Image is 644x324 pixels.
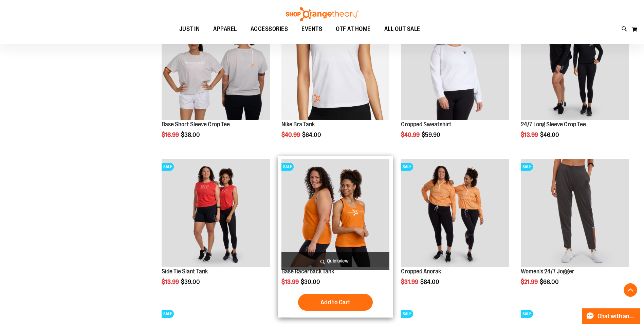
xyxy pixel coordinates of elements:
[517,9,632,156] div: product
[281,268,334,275] a: Base Racerback Tank
[162,163,174,171] span: SALE
[162,12,270,120] img: Main Image of Base Short Sleeve Crop Tee
[281,131,301,138] span: $40.99
[384,21,420,37] span: ALL OUT SALE
[281,252,389,270] a: Quickview
[521,12,629,121] a: 24/7 Long Sleeve Crop TeeSALE
[162,131,180,138] span: $16.99
[336,21,371,37] span: OTF AT HOME
[401,12,509,120] img: Front facing view of Cropped Sweatshirt
[521,121,586,128] a: 24/7 Long Sleeve Crop Tee
[281,121,315,128] a: Nike Bra Tank
[301,278,321,285] span: $30.00
[298,294,373,311] button: Add to Cart
[162,121,230,128] a: Base Short Sleeve Crop Tee
[251,21,288,37] span: ACCESSORIES
[181,131,201,138] span: $38.00
[597,313,636,320] span: Chat with an Expert
[401,278,419,285] span: $31.99
[162,310,174,318] span: SALE
[179,21,200,37] span: JUST IN
[401,310,413,318] span: SALE
[162,159,270,268] a: Side Tie Slant TankSALE
[517,156,632,303] div: product
[540,278,560,285] span: $66.00
[281,159,389,267] img: Base Racerback Tank
[281,159,389,268] a: Base Racerback TankSALE
[281,163,294,171] span: SALE
[624,283,637,297] button: Back To Top
[521,268,574,275] a: Women's 24/7 Jogger
[281,12,389,120] img: Front facing view of plus Nike Bra Tank
[401,159,509,267] img: Cropped Anorak primary image
[281,278,300,285] span: $13.99
[398,9,512,156] div: product
[278,156,393,318] div: product
[422,131,441,138] span: $59.90
[278,9,393,156] div: product
[398,156,512,303] div: product
[401,131,421,138] span: $40.99
[401,163,413,171] span: SALE
[320,299,350,306] span: Add to Cart
[158,156,273,303] div: product
[181,278,201,285] span: $39.00
[521,159,629,268] a: Product image for 24/7 JoggerSALE
[521,163,533,171] span: SALE
[521,131,539,138] span: $13.99
[401,12,509,121] a: Front facing view of Cropped SweatshirtNEW
[162,12,270,121] a: Main Image of Base Short Sleeve Crop TeeSALE
[521,12,629,120] img: 24/7 Long Sleeve Crop Tee
[521,310,533,318] span: SALE
[540,131,560,138] span: $46.00
[420,278,440,285] span: $84.00
[301,21,322,37] span: EVENTS
[401,268,441,275] a: Cropped Anorak
[162,278,180,285] span: $13.99
[285,7,360,21] img: Shop Orangetheory
[521,159,629,267] img: Product image for 24/7 Jogger
[521,278,539,285] span: $21.99
[401,159,509,268] a: Cropped Anorak primary imageSALE
[158,9,273,156] div: product
[582,308,640,324] button: Chat with an Expert
[281,12,389,121] a: Front facing view of plus Nike Bra TankSALE
[213,21,237,37] span: APPAREL
[162,159,270,267] img: Side Tie Slant Tank
[401,121,452,128] a: Cropped Sweatshirt
[162,268,208,275] a: Side Tie Slant Tank
[302,131,322,138] span: $64.00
